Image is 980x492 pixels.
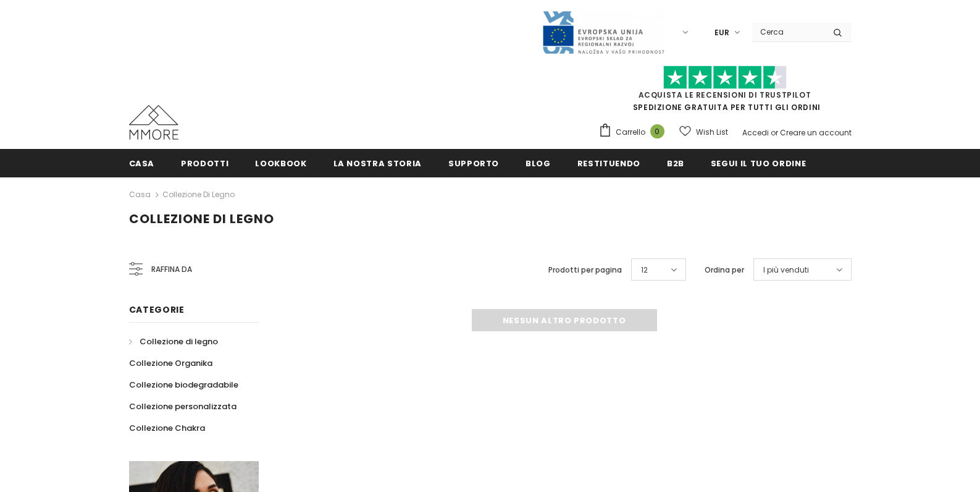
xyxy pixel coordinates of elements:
[667,149,684,177] a: B2B
[140,336,218,347] span: Collezione di legno
[526,158,551,169] span: Blog
[162,189,235,200] a: Collezione di legno
[753,23,824,41] input: Search Site
[763,264,809,276] span: I più venduti
[129,210,274,227] span: Collezione di legno
[598,71,852,112] span: SPEDIZIONE GRATUITA PER TUTTI GLI ORDINI
[542,10,665,55] img: Javni Razpis
[542,27,665,37] a: Javni Razpis
[129,396,237,417] a: Collezione personalizzata
[714,27,729,39] span: EUR
[129,158,155,169] span: Casa
[696,126,728,138] span: Wish List
[679,121,728,143] a: Wish List
[526,149,551,177] a: Blog
[639,90,811,100] a: Acquista le recensioni di TrustPilot
[771,127,778,138] span: or
[181,149,228,177] a: Prodotti
[667,158,684,169] span: B2B
[129,417,205,439] a: Collezione Chakra
[598,123,671,142] a: Carrello 0
[663,66,787,90] img: Fidati di Pilot Stars
[129,149,155,177] a: Casa
[129,374,238,396] a: Collezione biodegradabile
[711,158,806,169] span: Segui il tuo ordine
[548,264,622,276] label: Prodotti per pagina
[448,158,499,169] span: supporto
[577,149,640,177] a: Restituendo
[705,264,744,276] label: Ordina per
[333,158,422,169] span: La nostra storia
[616,126,645,138] span: Carrello
[577,158,640,169] span: Restituendo
[641,264,648,276] span: 12
[255,158,306,169] span: Lookbook
[742,127,769,138] a: Accedi
[129,303,185,316] span: Categorie
[255,149,306,177] a: Lookbook
[129,357,212,369] span: Collezione Organika
[711,149,806,177] a: Segui il tuo ordine
[780,127,852,138] a: Creare un account
[333,149,422,177] a: La nostra storia
[650,124,664,138] span: 0
[129,401,237,412] span: Collezione personalizzata
[129,379,238,391] span: Collezione biodegradabile
[181,158,228,169] span: Prodotti
[129,352,212,374] a: Collezione Organika
[129,331,218,352] a: Collezione di legno
[129,422,205,434] span: Collezione Chakra
[129,105,178,140] img: Casi MMORE
[129,187,151,202] a: Casa
[448,149,499,177] a: supporto
[151,263,192,276] span: Raffina da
